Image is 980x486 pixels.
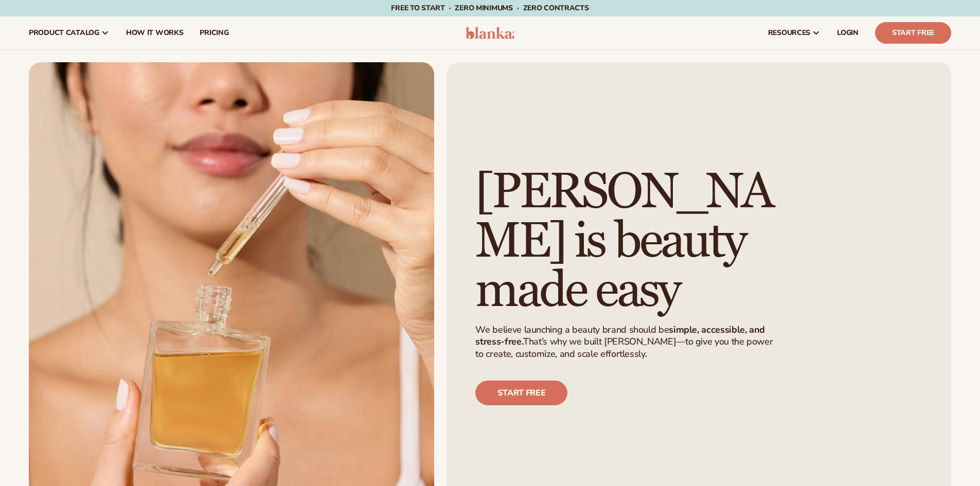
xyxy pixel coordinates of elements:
[475,324,782,360] p: We believe launching a beauty brand should be That’s why we built [PERSON_NAME]—to give you the p...
[466,27,514,39] img: logo
[829,16,867,49] a: LOGIN
[126,29,184,37] span: How It Works
[475,381,567,405] a: Start free
[191,16,237,49] a: pricing
[391,3,589,13] span: Free to start · ZERO minimums · ZERO contracts
[475,323,765,348] strong: simple, accessible, and stress-free.
[475,168,788,316] h1: [PERSON_NAME] is beauty made easy
[29,29,99,37] span: product catalog
[760,16,829,49] a: resources
[21,16,118,49] a: product catalog
[837,29,859,37] span: LOGIN
[200,29,228,37] span: pricing
[768,29,810,37] span: resources
[118,16,192,49] a: How It Works
[875,22,951,44] a: Start Free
